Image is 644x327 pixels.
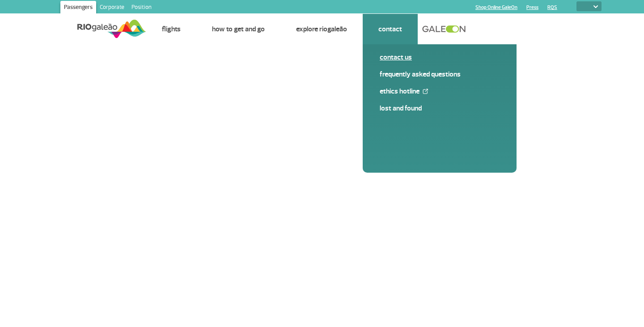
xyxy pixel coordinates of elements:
[380,87,419,96] font: Ethics Hotline
[296,25,347,34] a: Explore RIOgaleão
[380,86,500,96] a: Ethics Hotline
[380,53,412,62] font: Contact us
[212,25,265,34] a: How to get and go
[162,25,181,34] a: Flights
[380,70,461,79] font: Frequently Asked Questions
[378,25,402,34] a: Contact
[380,52,500,62] a: Contact us
[547,4,557,10] a: RQS
[100,4,124,11] font: Corporate
[64,4,93,11] font: Passengers
[380,103,500,113] a: Lost and Found
[128,1,155,15] a: Position
[96,1,128,15] a: Corporate
[380,104,422,113] font: Lost and Found
[423,89,428,94] img: External Link Icon
[475,4,517,10] a: Shop Online GaleOn
[380,69,500,79] a: Frequently Asked Questions
[526,4,538,10] a: Press
[131,4,152,11] font: Position
[60,1,96,15] a: Passengers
